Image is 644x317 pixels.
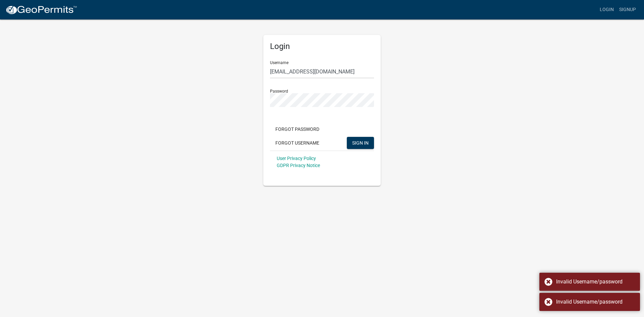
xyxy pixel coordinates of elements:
[270,42,374,51] h5: Login
[556,278,635,286] div: Invalid Username/password
[616,3,639,16] a: Signup
[270,123,325,135] button: Forgot Password
[597,3,616,16] a: Login
[277,156,316,161] a: User Privacy Policy
[556,298,635,306] div: Invalid Username/password
[352,140,369,145] span: SIGN IN
[277,163,320,168] a: GDPR Privacy Notice
[270,137,325,149] button: Forgot Username
[347,137,374,149] button: SIGN IN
